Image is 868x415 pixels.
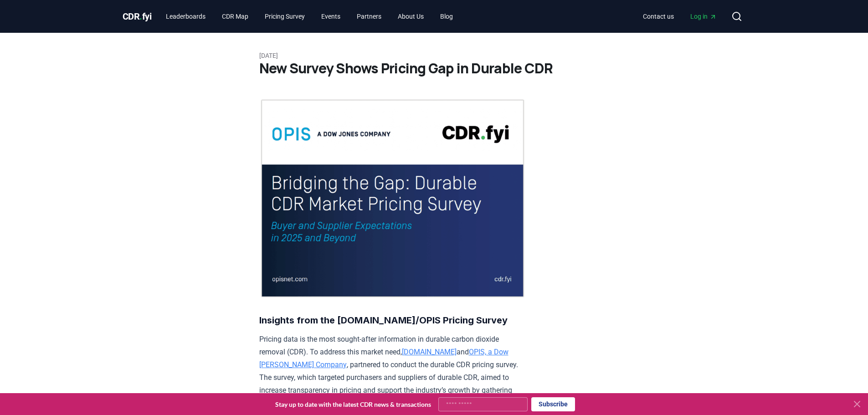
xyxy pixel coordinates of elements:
[259,315,508,326] strong: Insights from the [DOMAIN_NAME]/OPIS Pricing Survey
[123,10,152,23] a: CDR.fyi
[257,8,312,25] a: Pricing Survey
[390,8,431,25] a: About Us
[433,8,460,25] a: Blog
[215,8,256,25] a: CDR Map
[159,8,460,25] nav: Main
[123,11,152,22] span: CDR fyi
[259,333,526,410] p: Pricing data is the most sought-after information in durable carbon dioxide removal (CDR). To add...
[349,8,389,25] a: Partners
[139,11,142,22] span: .
[159,8,213,25] a: Leaderboards
[259,51,609,60] p: [DATE]
[314,8,348,25] a: Events
[259,98,526,298] img: blog post image
[683,8,724,25] a: Log in
[259,348,508,369] a: OPIS, a Dow [PERSON_NAME] Company
[636,8,681,25] a: Contact us
[636,8,724,25] nav: Main
[402,348,457,356] a: [DOMAIN_NAME]
[690,12,717,21] span: Log in
[259,60,609,77] h1: New Survey Shows Pricing Gap in Durable CDR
